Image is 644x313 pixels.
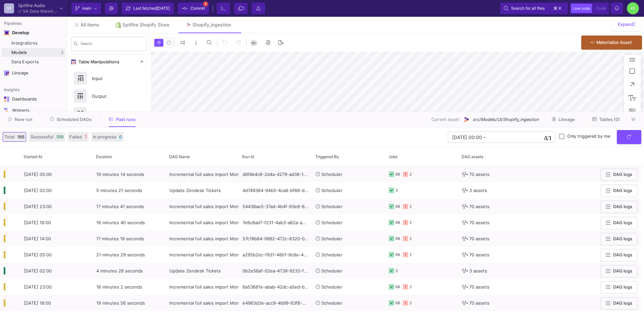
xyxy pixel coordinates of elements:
[600,169,638,181] button: DAG logs
[395,231,400,247] div: 68
[101,114,144,125] button: Past runs
[239,247,312,263] div: a295b2ec-f931-4801-8c8e-4e5584f23e7d
[67,87,151,105] button: Output
[157,6,170,11] span: [DATE]
[1,114,41,125] button: New run
[410,247,412,263] div: 2
[600,217,638,229] button: DAG logs
[469,199,489,214] span: 70 assets
[76,59,119,65] span: Table Manipulations
[500,3,568,14] button: Search for all files⌘k
[469,295,489,311] span: 70 assets
[599,117,620,122] span: Tables (0)
[321,268,342,273] span: Scheduler
[185,22,191,28] img: Tab icon
[15,117,33,122] span: New run
[559,4,561,12] span: k
[67,54,151,69] mat-expansion-panel-header: Table Manipulations
[487,134,531,140] input: End datetime
[239,166,312,182] div: d8f4b4c6-2d4a-4279-ad36-193589097d47
[315,154,339,159] span: Triggered By
[2,68,65,78] a: Navigation iconLineage
[469,231,489,247] span: 70 assets
[3,132,26,142] button: Total166
[239,214,312,231] div: 7e6c8ad7-f231-4ab3-a62a-a33d7af22bd9
[67,69,151,87] button: Input
[169,220,286,225] span: Incremental full sales import Mon-Sat - CSVs REMOVED
[85,134,87,140] span: 7
[511,3,545,13] span: Search for all files
[600,265,638,277] button: DAG logs
[581,36,642,50] button: Materialize Asset
[11,41,63,46] div: Integrations
[410,231,412,247] div: 2
[24,188,52,193] span: [DATE] 02:00
[24,284,52,290] span: [DATE] 23:00
[24,236,51,241] span: [DATE] 14:00
[613,252,632,257] span: DAG logs
[239,295,312,311] div: e4963d3e-acc9-4b99-83f6-4e9ca05eec29
[473,116,539,123] span: src/Models/UI/Shopify_ingestion
[4,3,14,13] div: SA
[410,295,412,311] div: 2
[321,220,342,225] span: Scheduler
[96,284,142,290] span: 16 minutes 2 seconds
[169,154,190,159] span: DAG Name
[24,252,52,257] span: [DATE] 05:00
[613,188,632,193] span: DAG logs
[96,252,145,257] span: 21 minutes 29 seconds
[613,268,632,273] span: DAG logs
[321,204,342,209] span: Scheduler
[24,204,52,209] span: [DATE] 23:00
[24,172,52,177] span: [DATE] 05:00
[600,297,638,310] button: DAG logs
[613,236,632,241] span: DAG logs
[169,252,286,257] span: Incremental full sales import Mon-Sat - CSVs REMOVED
[17,134,24,140] span: 166
[67,69,151,179] div: Table Manipulations
[4,97,9,102] img: Navigation icon
[410,215,412,231] div: 2
[573,6,590,11] span: Low code
[82,3,91,13] span: main
[96,300,145,306] span: 19 minutes 56 seconds
[469,167,489,182] span: 70 assets
[96,236,144,241] span: 17 minutes 19 seconds
[115,21,121,28] img: Tab icon
[169,236,286,241] span: Incremental full sales import Mon-Sat - CSVs REMOVED
[627,2,639,14] div: AY
[469,247,489,263] span: 70 assets
[321,188,342,193] span: Scheduler
[91,132,123,142] button: In progress0
[410,199,412,214] div: 2
[596,6,606,11] span: Code
[395,183,398,198] div: 3
[29,132,65,142] button: Successful159
[395,215,400,231] div: 68
[122,3,174,14] button: Last fetched[DATE]
[463,116,470,123] img: UI Model
[88,73,134,83] div: Input
[11,50,27,55] span: Models
[395,199,400,214] div: 68
[469,279,489,295] span: 70 assets
[96,172,144,177] span: 19 minutes 14 seconds
[68,132,89,142] button: Failed7
[321,300,342,306] span: Scheduler
[23,9,57,13] div: SA Data Warehouse
[24,300,51,306] span: [DATE] 18:00
[122,22,169,27] div: Spitfire Shopify Store
[483,134,486,140] span: –
[178,3,209,14] button: Commit
[388,154,397,159] span: Jobs
[88,109,134,119] div: Union
[395,247,400,263] div: 68
[594,4,608,13] button: Code
[93,134,116,140] span: In progress
[321,252,342,257] span: Scheduler
[553,4,557,12] span: ⌘
[600,249,638,261] button: DAG logs
[2,58,65,66] a: Data Exports
[395,263,398,279] div: 3
[600,201,638,213] button: DAG logs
